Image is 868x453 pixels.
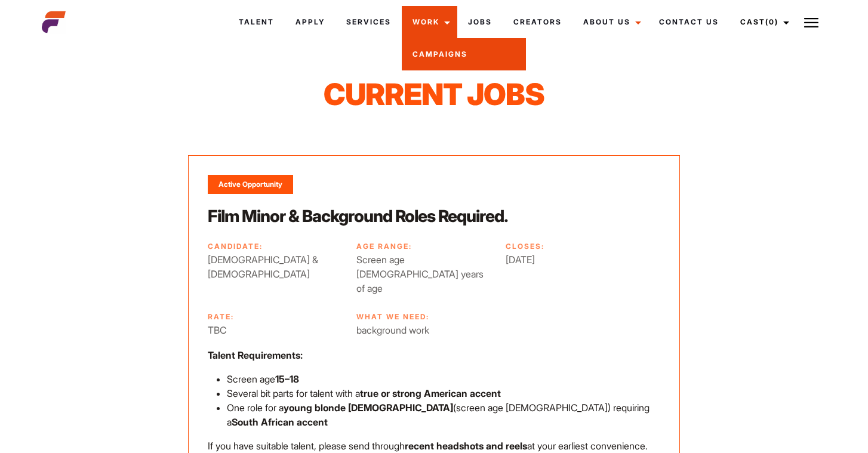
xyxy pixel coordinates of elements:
strong: South African accent [232,416,328,428]
strong: Rate: [208,312,234,321]
a: Apply [285,6,335,38]
strong: 15–18 [275,373,299,385]
a: Services [335,6,402,38]
span: TBC [208,323,343,337]
strong: Candidate: [208,242,263,251]
h2: Film Minor & Background Roles Required. [208,205,660,227]
strong: Talent Requirements: [208,349,303,361]
a: About Us [572,6,648,38]
strong: Age Range: [356,242,412,251]
img: Burger icon [804,16,818,30]
div: Active Opportunity [208,175,293,194]
span: Screen age [DEMOGRAPHIC_DATA] years of age [356,252,492,295]
a: Contact Us [648,6,730,38]
a: Work [402,6,457,38]
a: Campaigns [402,38,526,70]
strong: young blonde [DEMOGRAPHIC_DATA] [284,402,453,414]
strong: Closes: [506,242,544,251]
p: One role for a (screen age [DEMOGRAPHIC_DATA]) requiring a [227,400,660,429]
a: Creators [503,6,572,38]
span: background work [356,323,492,337]
strong: recent headshots and reels [405,440,527,452]
strong: true or strong American accent [360,387,501,399]
span: [DEMOGRAPHIC_DATA] & [DEMOGRAPHIC_DATA] [208,252,343,281]
a: Talent [228,6,285,38]
a: Cast(0) [730,6,796,38]
span: [DATE] [506,252,641,267]
p: Screen age [227,372,660,386]
span: (0) [765,17,778,26]
p: Several bit parts for talent with a [227,386,660,400]
p: If you have suitable talent, please send through at your earliest convenience. [208,439,660,453]
strong: What We Need: [356,312,429,321]
a: Jobs [457,6,503,38]
h1: Current Jobs [208,76,660,112]
img: cropped-aefm-brand-fav-22-square.png [42,10,66,34]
